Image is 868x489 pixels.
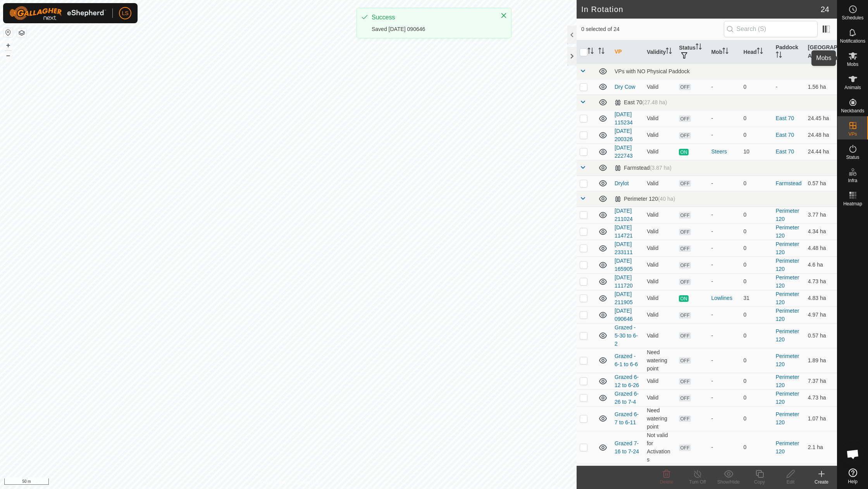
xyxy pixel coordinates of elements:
div: - [711,415,737,423]
a: Perimeter 120 [776,374,799,388]
div: - [711,277,737,286]
a: East 70 [776,148,794,155]
td: 31 [741,290,773,306]
a: Grazed - 5-30 to 6-2 [615,324,638,347]
td: Need watering point [644,348,676,373]
div: Edit [775,479,806,486]
span: Schedules [842,15,863,20]
span: 0 selected of 24 [581,25,724,33]
a: East 70 [776,132,794,138]
a: Perimeter 120 [776,411,799,425]
td: 4.73 ha [805,389,837,406]
a: Dry Cow [615,84,635,90]
a: Privacy Policy [258,479,287,486]
div: VPs with NO Physical Paddock [615,68,834,74]
div: - [711,211,737,219]
td: 4.83 ha [805,290,837,306]
td: Valid [644,257,676,273]
span: Heatmap [843,201,862,206]
div: Open chat [841,443,865,466]
span: OFF [679,415,691,422]
span: VPs [848,132,857,136]
td: 0 [741,127,773,143]
div: Create [806,479,837,486]
input: Search (S) [724,21,818,37]
td: 0 [741,431,773,464]
td: 0 [741,373,773,389]
td: Valid [644,176,676,191]
a: [DATE] 233111 [615,241,633,255]
p-sorticon: Activate to sort [696,45,702,51]
a: Grazed - 6-1 to 6-6 [615,353,638,367]
td: 4.73 ha [805,273,837,290]
td: Valid [644,207,676,223]
button: Close [498,10,509,21]
th: Head [741,40,773,64]
td: Valid [644,290,676,306]
a: [DATE] 115234 [615,111,633,126]
th: Validity [644,40,676,64]
p-sorticon: Activate to sort [820,53,826,59]
a: [DATE] 222743 [615,145,633,159]
span: OFF [679,279,691,285]
span: Infra [848,178,857,183]
div: Lowlines [711,294,737,302]
span: LS [122,9,128,17]
div: Steers [711,148,737,156]
span: OFF [679,444,691,451]
span: Delete [660,479,673,485]
td: 24.48 ha [805,127,837,143]
a: Farmstead [776,180,802,186]
a: Grazed 7-16 to 7-24 [615,440,639,455]
td: Valid [644,240,676,257]
a: [DATE] 165905 [615,258,633,272]
td: Not valid for Activations [644,431,676,464]
td: 0 [741,240,773,257]
td: 24.44 ha [805,143,837,160]
div: Success [372,13,493,22]
span: OFF [679,312,691,319]
span: (40 ha) [658,196,675,202]
td: 0 [741,273,773,290]
a: Contact Us [296,479,319,486]
span: OFF [679,132,691,139]
th: Mob [708,40,740,64]
span: OFF [679,395,691,401]
td: Valid [644,79,676,95]
button: + [3,41,13,50]
td: 4.6 ha [805,257,837,273]
span: OFF [679,332,691,339]
td: 1.07 ha [805,406,837,431]
span: OFF [679,378,691,385]
td: 2.56 ha [805,464,837,489]
a: [DATE] 211024 [615,208,633,222]
div: Saved [DATE] 090646 [372,25,493,33]
td: 0 [741,110,773,127]
a: [DATE] 090646 [615,308,633,322]
div: Show/Hide [713,479,744,486]
span: (3.87 ha) [650,165,672,171]
td: 0 [741,348,773,373]
td: - [773,79,805,95]
td: 4.34 ha [805,223,837,240]
p-sorticon: Activate to sort [757,49,763,55]
td: 0 [741,464,773,489]
td: Need watering point [644,464,676,489]
span: 24 [821,3,829,15]
td: 0 [741,207,773,223]
div: - [711,356,737,365]
td: 10 [741,143,773,160]
th: Status [676,40,708,64]
span: OFF [679,229,691,235]
td: 1.89 ha [805,348,837,373]
span: OFF [679,357,691,364]
td: 0 [741,257,773,273]
a: Perimeter 120 [776,328,799,343]
div: Turn Off [682,479,713,486]
span: OFF [679,245,691,252]
td: 7.37 ha [805,373,837,389]
div: - [711,311,737,319]
th: Paddock [773,40,805,64]
span: Status [846,155,859,160]
td: Valid [644,110,676,127]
